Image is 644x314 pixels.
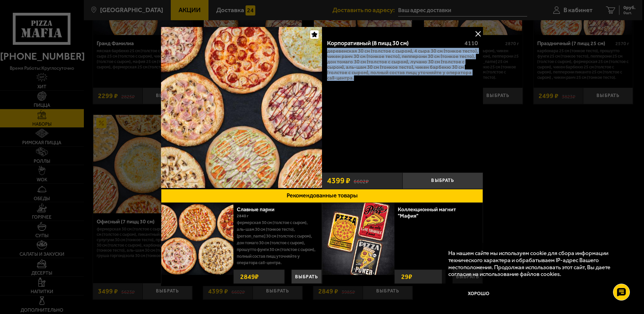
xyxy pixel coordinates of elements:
[237,219,317,266] p: Фермерская 30 см (толстое с сыром), Аль-Шам 30 см (тонкое тесто), [PERSON_NAME] 30 см (толстое с ...
[161,189,483,203] button: Рекомендованные товары
[238,270,260,283] strong: 2849 ₽
[448,250,624,278] p: На нашем сайте мы используем cookie для сбора информации технического характера и обрабатываем IP...
[327,177,350,185] span: 4399 ₽
[237,214,249,218] span: 2840 г
[399,270,414,283] strong: 29 ₽
[402,172,483,189] button: Выбрать
[448,284,509,304] button: Хорошо
[161,27,322,188] img: Корпоративный (8 пицц 30 см)
[354,177,369,184] s: 6602 ₽
[237,206,281,213] a: Славные парни
[161,27,322,189] a: Корпоративный (8 пицц 30 см)
[398,206,456,219] a: Коллекционный магнит "Мафия"
[291,270,322,284] button: Выбрать
[327,49,478,81] p: Деревенская 30 см (толстое с сыром), 4 сыра 30 см (тонкое тесто), Чикен Ранч 30 см (тонкое тесто)...
[464,39,478,47] span: 4110
[327,40,459,47] div: Корпоративный (8 пицц 30 см)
